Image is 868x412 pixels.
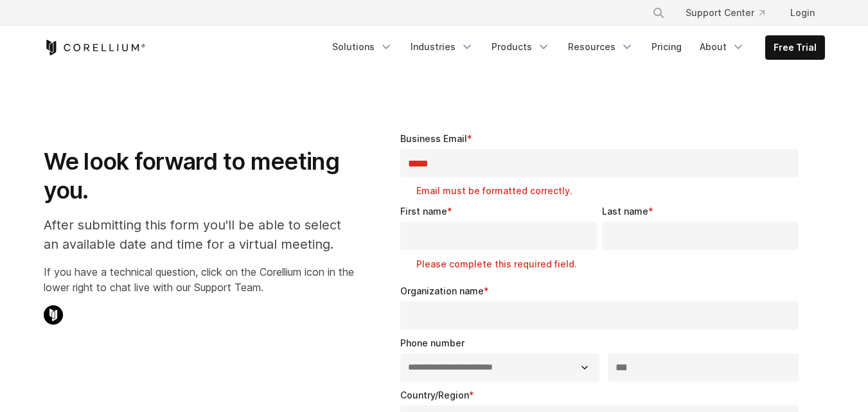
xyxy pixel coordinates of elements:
[560,35,641,58] a: Resources
[400,337,465,348] span: Phone number
[416,184,804,197] label: Email must be formatted correctly.
[766,36,824,59] a: Free Trial
[403,35,481,58] a: Industries
[780,1,825,24] a: Login
[644,35,689,58] a: Pricing
[484,35,558,58] a: Products
[400,206,447,217] span: First name
[637,1,825,24] div: Navigation Menu
[44,305,63,325] img: Corellium Chat Icon
[44,215,354,254] p: After submitting this form you'll be able to select an available date and time for a virtual meet...
[416,258,602,271] label: Please complete this required field.
[44,147,354,205] h1: We look forward to meeting you.
[400,390,469,400] span: Country/Region
[400,133,467,144] span: Business Email
[692,35,752,58] a: About
[44,264,354,295] p: If you have a technical question, click on the Corellium icon in the lower right to chat live wit...
[44,40,146,55] a: Corellium Home
[647,1,670,24] button: Search
[324,35,825,60] div: Navigation Menu
[324,35,400,58] a: Solutions
[602,206,648,217] span: Last name
[400,285,484,296] span: Organization name
[675,1,775,24] a: Support Center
